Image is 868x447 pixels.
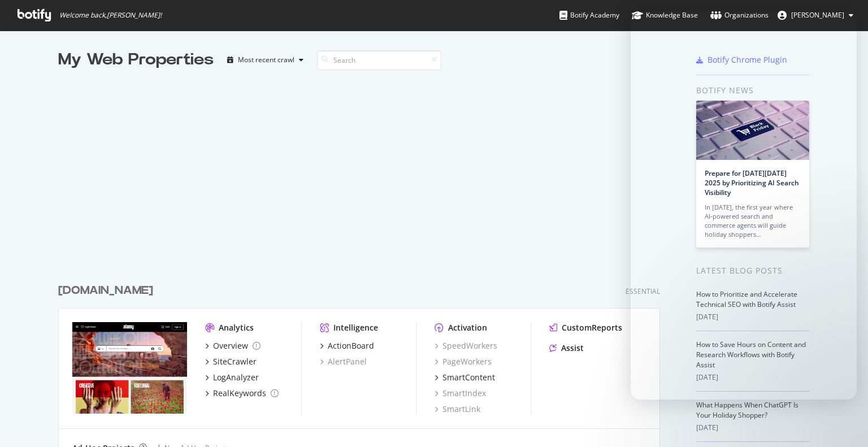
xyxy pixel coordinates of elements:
[435,388,486,399] a: SmartIndex
[696,423,810,433] div: [DATE]
[58,283,153,299] div: [DOMAIN_NAME]
[58,49,214,71] div: My Web Properties
[632,10,698,21] div: Knowledge Base
[238,57,294,63] div: Most recent crawl
[320,340,374,351] a: ActionBoard
[448,322,487,333] div: Activation
[59,11,162,20] span: Welcome back, [PERSON_NAME] !
[328,340,374,351] div: ActionBoard
[72,322,187,414] img: alamy.es
[435,403,480,415] a: SmartLink
[710,10,769,21] div: Organizations
[205,388,279,399] a: RealKeywords
[435,356,492,367] a: PageWorkers
[696,400,798,420] a: What Happens When ChatGPT Is Your Holiday Shopper?
[317,50,441,70] input: Search
[769,6,862,24] button: [PERSON_NAME]
[213,388,266,399] div: RealKeywords
[549,342,584,354] a: Assist
[205,356,257,367] a: SiteCrawler
[58,283,158,299] a: [DOMAIN_NAME]
[435,340,497,351] a: SpeedWorkers
[223,51,308,69] button: Most recent crawl
[442,372,495,383] div: SmartContent
[213,340,248,351] div: Overview
[631,11,857,400] iframe: Intercom live chat
[435,372,495,383] a: SmartContent
[562,322,622,333] div: CustomReports
[205,372,259,383] a: LogAnalyzer
[333,322,378,333] div: Intelligence
[561,342,584,354] div: Assist
[830,409,857,436] iframe: Intercom live chat
[219,322,254,333] div: Analytics
[205,340,261,351] a: Overview
[320,356,367,367] a: AlertPanel
[213,356,257,367] div: SiteCrawler
[549,322,622,333] a: CustomReports
[791,10,844,20] span: Rini Chandra
[559,10,619,21] div: Botify Academy
[213,372,259,383] div: LogAnalyzer
[626,287,660,296] div: Essential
